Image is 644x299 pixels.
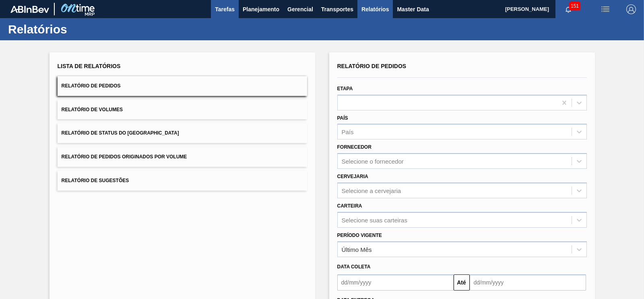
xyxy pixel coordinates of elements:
[243,4,279,14] span: Planejamento
[10,6,49,13] img: TNhmsLtSVTkK8tSr43FrP2fwEKptu5GPRR3wAAAABJRU5ErkJggg==
[58,63,121,69] span: Lista de Relatórios
[555,4,581,15] button: Notificações
[361,4,389,14] span: Relatórios
[337,86,353,91] label: Etapa
[321,4,353,14] span: Transportes
[62,178,129,183] span: Relatório de Sugestões
[58,100,307,120] button: Relatório de Volumes
[342,187,401,194] div: Selecione a cervejaria
[342,216,407,223] div: Selecione suas carteiras
[337,274,454,291] input: dd/mm/yyyy
[342,129,354,135] div: País
[342,246,372,253] div: Último Mês
[454,274,470,291] button: Até
[215,4,235,14] span: Tarefas
[601,4,610,14] img: userActions
[58,147,307,167] button: Relatório de Pedidos Originados por Volume
[626,4,636,14] img: Logout
[569,2,580,10] span: 151
[337,115,348,121] label: País
[337,264,371,270] span: Data coleta
[337,233,382,238] label: Período Vigente
[62,83,121,89] span: Relatório de Pedidos
[62,154,187,160] span: Relatório de Pedidos Originados por Volume
[337,174,368,179] label: Cervejaria
[337,203,362,209] label: Carteira
[287,4,313,14] span: Gerencial
[337,144,372,150] label: Fornecedor
[397,4,429,14] span: Master Data
[337,63,407,69] span: Relatório de Pedidos
[8,25,151,34] h1: Relatórios
[62,130,179,136] span: Relatório de Status do [GEOGRAPHIC_DATA]
[342,158,404,165] div: Selecione o fornecedor
[58,76,307,96] button: Relatório de Pedidos
[470,274,586,291] input: dd/mm/yyyy
[62,107,123,112] span: Relatório de Volumes
[58,123,307,143] button: Relatório de Status do [GEOGRAPHIC_DATA]
[58,171,307,191] button: Relatório de Sugestões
